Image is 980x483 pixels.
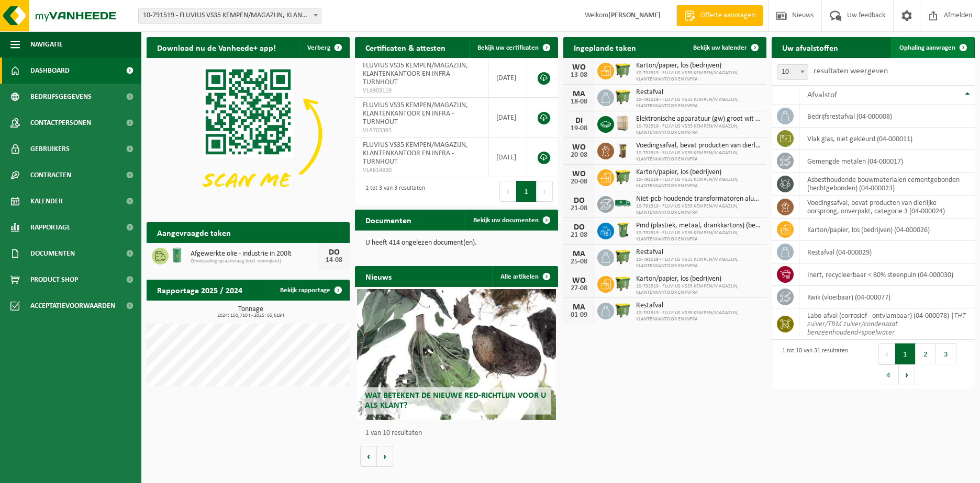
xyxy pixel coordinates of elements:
button: Next [899,364,915,385]
td: [DATE] [488,58,527,98]
div: 13-08 [569,72,589,79]
span: FLUVIUS VS35 KEMPEN/MAGAZIJN, KLANTENKANTOOR EN INFRA - TURNHOUT [363,141,468,166]
td: gemengde metalen (04-000017) [799,150,975,172]
span: 10-791519 - FLUVIUS VS35 KEMPEN/MAGAZIJN, KLANTENKANTOOR EN INFRA - TURNHOUT [139,8,321,23]
span: Karton/papier, los (bedrijven) [636,62,761,70]
button: Volgende [377,446,393,467]
span: Contactpersonen [30,110,91,136]
div: DO [324,248,344,257]
div: 18-08 [569,98,589,106]
button: 2 [916,343,936,364]
a: Ophaling aanvragen [891,37,974,58]
div: MA [569,90,589,98]
span: Kalender [30,188,63,214]
td: inert, recycleerbaar < 80% steenpuin (04-000030) [799,263,975,286]
span: FLUVIUS VS35 KEMPEN/MAGAZIJN, KLANTENKANTOOR EN INFRA - TURNHOUT [363,101,468,126]
span: Verberg [307,44,330,51]
span: Dashboard [30,57,70,84]
div: 01-09 [569,312,589,319]
button: 1 [895,343,916,364]
div: 20-08 [569,152,589,159]
img: BL-SO-LV [614,194,632,212]
a: Offerte aanvragen [676,5,763,26]
span: 10-791519 - FLUVIUS VS35 KEMPEN/MAGAZIJN, KLANTENKANTOOR EN INFRA [636,203,761,216]
button: 3 [936,343,956,364]
td: [DATE] [488,137,527,177]
a: Bekijk uw kalender [685,37,765,58]
img: WB-1100-HPE-GN-50 [614,301,632,319]
div: DI [569,117,589,125]
td: karton/papier, los (bedrijven) (04-000026) [799,218,975,241]
span: Afgewerkte olie - industrie in 200lt [191,250,318,258]
a: Wat betekent de nieuwe RED-richtlijn voor u als klant? [357,289,556,420]
span: 10 [777,65,808,79]
span: Contracten [30,162,71,188]
div: WO [569,170,589,178]
td: labo-afval (corrosief - ontvlambaar) (04-000078) | [799,308,975,340]
td: voedingsafval, bevat producten van dierlijke oorsprong, onverpakt, categorie 3 (04-000024) [799,195,975,218]
button: Previous [499,181,516,202]
img: WB-0140-HPE-BN-01 [614,141,632,159]
span: Afvalstof [807,91,837,99]
button: Vorige [360,446,377,467]
td: kwik (vloeibaar) (04-000077) [799,286,975,308]
div: MA [569,250,589,258]
h3: Tonnage [152,306,350,318]
div: 20-08 [569,178,589,186]
img: Download de VHEPlus App [147,58,350,210]
div: DO [569,197,589,205]
h2: Ingeplande taken [563,37,647,57]
h2: Uw afvalstoffen [772,37,849,57]
div: 25-08 [569,258,589,266]
h2: Download nu de Vanheede+ app! [147,37,286,57]
i: THT zuiver/TBM zuiver/condensaat benzeenhoudend+spoelwater [807,312,966,337]
td: restafval (04-000029) [799,241,975,263]
div: DO [569,223,589,232]
span: VLA614830 [363,166,480,175]
button: Previous [878,343,895,364]
span: Offerte aanvragen [698,10,758,21]
p: U heeft 414 ongelezen document(en). [365,239,548,247]
span: Navigatie [30,31,63,57]
span: 10-791519 - FLUVIUS VS35 KEMPEN/MAGAZIJN, KLANTENKANTOOR EN INFRA [636,97,761,109]
div: 27-08 [569,285,589,292]
span: 10-791519 - FLUVIUS VS35 KEMPEN/MAGAZIJN, KLANTENKANTOOR EN INFRA [636,123,761,136]
p: 1 van 10 resultaten [365,430,553,437]
h2: Nieuws [355,266,402,286]
span: Karton/papier, los (bedrijven) [636,168,761,177]
img: WB-1100-HPE-GN-50 [614,88,632,106]
span: 10 [777,64,808,80]
span: 10-791519 - FLUVIUS VS35 KEMPEN/MAGAZIJN, KLANTENKANTOOR EN INFRA [636,257,761,269]
div: WO [569,277,589,285]
h2: Documenten [355,210,422,230]
span: 10-791519 - FLUVIUS VS35 KEMPEN/MAGAZIJN, KLANTENKANTOOR EN INFRA [636,230,761,243]
span: 10-791519 - FLUVIUS VS35 KEMPEN/MAGAZIJN, KLANTENKANTOOR EN INFRA [636,150,761,163]
div: WO [569,63,589,72]
button: 1 [516,181,537,202]
img: WB-1100-HPE-GN-50 [614,168,632,186]
h2: Rapportage 2025 / 2024 [147,280,253,300]
td: vlak glas, niet gekleurd (04-000011) [799,128,975,150]
div: 14-08 [324,257,344,264]
span: Documenten [30,240,75,267]
img: PB-WB-1440-WDN-00-00 [614,114,632,132]
label: resultaten weergeven [814,67,888,75]
td: [DATE] [488,98,527,137]
span: Gebruikers [30,136,70,162]
span: Restafval [636,302,761,310]
span: Acceptatievoorwaarden [30,293,115,319]
div: WO [569,143,589,152]
span: 10-791519 - FLUVIUS VS35 KEMPEN/MAGAZIJN, KLANTENKANTOOR EN INFRA - TURNHOUT [138,8,321,24]
span: Omwisseling op aanvraag (excl. voorrijkost) [191,258,318,264]
span: 10-791519 - FLUVIUS VS35 KEMPEN/MAGAZIJN, KLANTENKANTOOR EN INFRA [636,177,761,189]
span: Wat betekent de nieuwe RED-richtlijn voor u als klant? [365,392,546,410]
td: bedrijfsrestafval (04-000008) [799,105,975,128]
span: 2024: 150,710 t - 2025: 65,619 t [152,313,350,318]
img: WB-1100-HPE-GN-50 [614,274,632,292]
span: Product Shop [30,267,78,293]
span: Bekijk uw certificaten [477,44,539,51]
span: 10-791519 - FLUVIUS VS35 KEMPEN/MAGAZIJN, KLANTENKANTOOR EN INFRA [636,310,761,323]
div: 19-08 [569,125,589,132]
button: Next [537,181,553,202]
span: Karton/papier, los (bedrijven) [636,275,761,283]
